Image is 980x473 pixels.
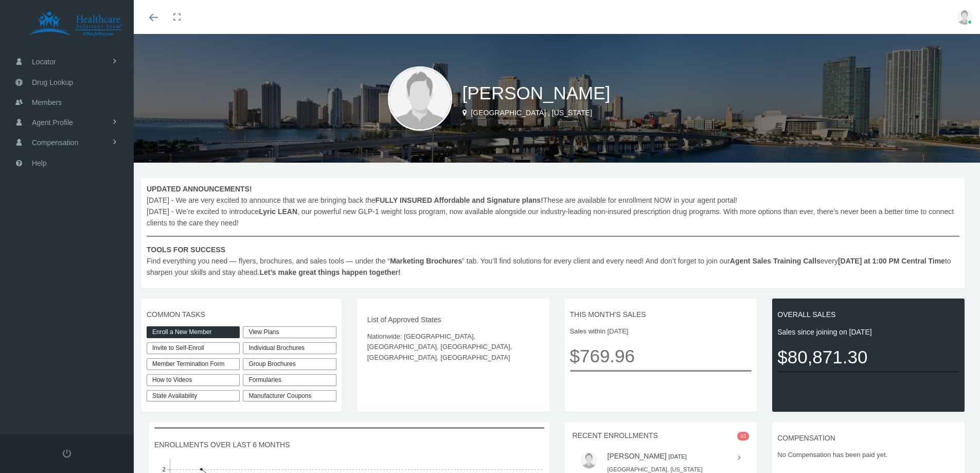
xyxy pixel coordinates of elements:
[147,358,240,370] a: Member Termination Form
[608,466,703,472] small: [GEOGRAPHIC_DATA], [US_STATE]
[32,93,62,112] span: Members
[32,52,56,72] span: Locator
[243,326,336,338] a: View Plans
[147,183,959,278] span: [DATE] - We are very excited to announce that we are bringing back the These are available for en...
[730,257,821,265] b: Agent Sales Training Calls
[777,326,959,338] span: Sales since joining on [DATE]
[32,113,73,132] span: Agent Profile
[838,257,945,265] b: [DATE] at 1:00 PM Central Time
[573,431,658,440] span: RECENT ENROLLMENTS
[388,66,452,131] img: user-placeholder.jpg
[777,450,959,460] span: No Compensation has been paid yet.
[471,109,592,117] span: [GEOGRAPHIC_DATA] , [US_STATE]
[570,309,752,320] span: THIS MONTH'S SALES
[669,453,687,460] small: [DATE]
[147,342,240,354] a: Invite to Self-Enroll
[390,257,462,265] b: Marketing Brochures
[154,439,544,450] span: ENROLLMENTS OVER LAST 6 MONTHS
[147,390,240,402] a: State Availability
[147,246,225,254] b: TOOLS FOR SUCCESS
[147,309,336,320] span: COMMON TASKS
[367,314,539,325] span: List of Approved States
[777,343,959,371] span: $80,871.30
[737,432,750,441] span: 93
[243,342,336,354] div: Individual Brochures
[570,326,752,337] span: Sales within [DATE]
[147,185,252,193] b: UPDATED ANNOUNCEMENTS!
[581,452,597,468] img: user-placeholder.jpg
[777,309,959,320] span: OVERALL SALES
[13,11,137,37] img: HEALTHCARE SOLUTIONS TEAM, LLC
[367,331,539,363] span: Nationwide: [GEOGRAPHIC_DATA], [GEOGRAPHIC_DATA], [GEOGRAPHIC_DATA], [GEOGRAPHIC_DATA], [GEOGRAPH...
[163,467,166,472] tspan: 2
[147,374,240,386] a: How to Videos
[259,268,400,276] b: Let’s make great things happen together!
[957,9,972,25] img: user-placeholder.jpg
[259,207,297,216] b: Lyric LEAN
[462,83,611,103] span: [PERSON_NAME]
[147,326,240,338] a: Enroll a New Member
[32,73,73,92] span: Drug Lookup
[243,390,336,402] a: Manufacturer Coupons
[243,374,336,386] div: Formularies
[777,432,959,444] span: COMPENSATION
[243,358,336,370] div: Group Brochures
[376,196,543,204] b: FULLY INSURED Affordable and Signature plans!
[570,342,752,370] span: $769.96
[32,133,78,152] span: Compensation
[32,153,47,173] span: Help
[608,452,667,460] a: [PERSON_NAME]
